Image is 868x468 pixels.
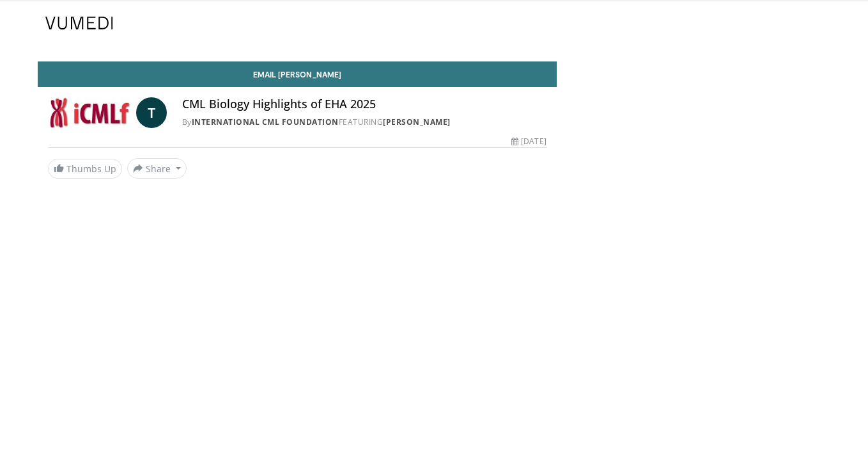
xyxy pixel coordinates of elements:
div: By FEATURING [182,117,546,128]
a: Email [PERSON_NAME] [38,61,557,87]
a: Thumbs Up [48,159,122,179]
img: VuMedi Logo [45,17,113,29]
a: International CML Foundation [192,117,339,127]
h4: CML Biology Highlights of EHA 2025 [182,97,546,111]
div: [DATE] [511,136,546,147]
img: International CML Foundation [48,97,131,128]
a: [PERSON_NAME] [383,117,451,127]
a: T [136,97,167,128]
button: Share [127,158,187,179]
